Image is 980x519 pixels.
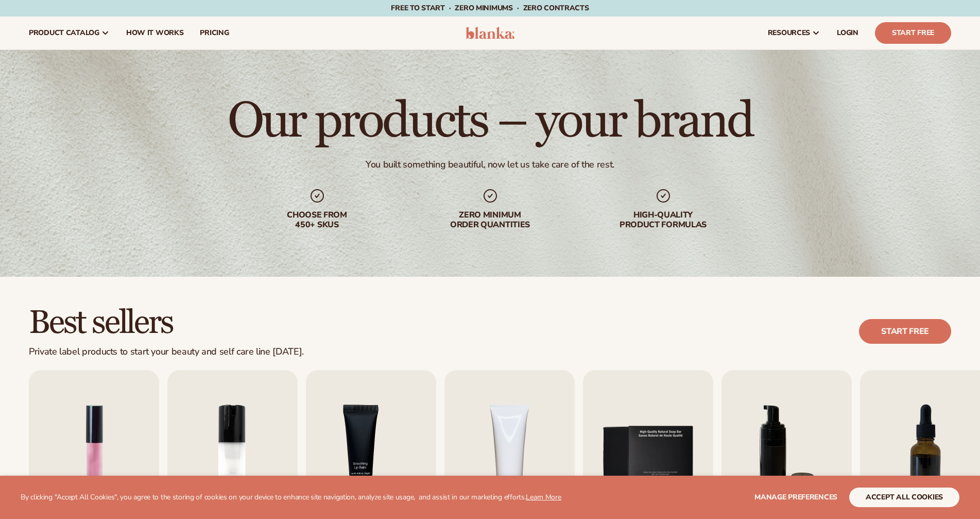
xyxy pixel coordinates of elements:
[424,210,556,230] div: Zero minimum order quantities
[29,306,304,340] h2: Best sellers
[849,488,959,507] button: accept all cookies
[526,492,561,502] a: Learn More
[200,29,229,37] span: pricing
[466,27,514,39] img: logo
[754,488,837,507] button: Manage preferences
[875,22,951,44] a: Start Free
[192,16,237,49] a: pricing
[859,319,951,344] a: Start free
[391,3,589,13] span: Free to start · ZERO minimums · ZERO contracts
[760,16,829,49] a: resources
[118,16,192,49] a: How It Works
[126,29,184,37] span: How It Works
[754,492,837,502] span: Manage preferences
[29,29,99,37] span: product catalog
[228,97,752,146] h1: Our products – your brand
[21,493,561,502] p: By clicking "Accept All Cookies", you agree to the storing of cookies on your device to enhance s...
[597,210,729,230] div: High-quality product formulas
[21,16,118,49] a: product catalog
[29,346,304,358] div: Private label products to start your beauty and self care line [DATE].
[251,210,383,230] div: Choose from 450+ Skus
[829,16,867,49] a: LOGIN
[366,159,614,171] div: You built something beautiful, now let us take care of the rest.
[837,29,858,37] span: LOGIN
[768,29,810,37] span: resources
